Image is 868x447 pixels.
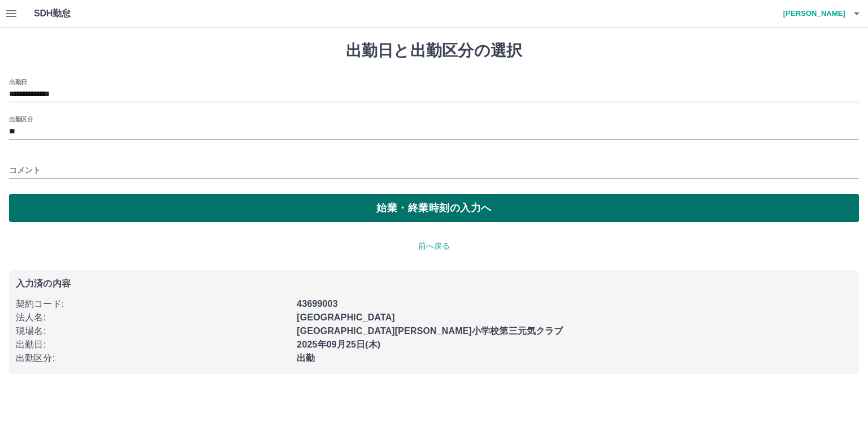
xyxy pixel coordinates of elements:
[16,351,290,365] p: 出勤区分 :
[297,326,563,336] b: [GEOGRAPHIC_DATA][PERSON_NAME]小学校第三元気クラブ
[9,77,27,86] label: 出勤日
[16,311,290,324] p: 法人名 :
[297,313,395,322] b: [GEOGRAPHIC_DATA]
[9,41,859,60] h1: 出勤日と出勤区分の選択
[16,297,290,311] p: 契約コード :
[9,194,859,222] button: 始業・終業時刻の入力へ
[16,338,290,351] p: 出勤日 :
[9,240,859,252] p: 前へ戻る
[16,279,852,288] p: 入力済の内容
[297,353,315,363] b: 出勤
[297,299,337,309] b: 43699003
[16,324,290,338] p: 現場名 :
[9,115,33,123] label: 出勤区分
[297,340,380,349] b: 2025年09月25日(木)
